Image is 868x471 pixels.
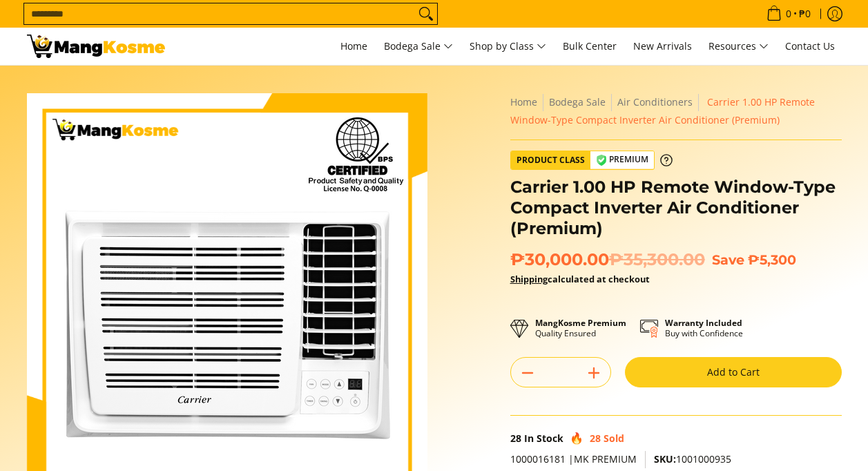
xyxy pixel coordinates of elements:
button: Add to Cart [625,357,842,387]
span: New Arrivals [633,39,692,52]
img: Carrier Compact Remote Inverter Aircon 1 HP - Premium l Mang Kosme [27,35,165,58]
a: Shop by Class [463,28,553,65]
a: Contact Us [778,28,842,65]
a: Bodega Sale [377,28,460,65]
span: • [762,6,815,21]
span: ₱5,300 [748,251,796,268]
button: Subtract [511,362,544,384]
a: Resources [702,28,775,65]
span: 28 [590,432,601,445]
span: Sold [604,432,624,445]
button: Search [415,3,437,24]
span: 1000016181 |MK PREMIUM [510,452,637,465]
strong: calculated at checkout [510,273,650,285]
button: Add [577,362,610,384]
span: ₱0 [797,9,813,19]
nav: Main Menu [179,28,842,65]
a: Home [510,95,537,108]
span: 0 [784,9,793,19]
span: Carrier 1.00 HP Remote Window-Type Compact Inverter Air Conditioner (Premium) [510,95,815,126]
p: Quality Ensured [535,318,626,338]
span: Bulk Center [563,39,617,52]
span: Product Class [511,151,590,169]
a: Air Conditioners [617,95,693,108]
a: Bodega Sale [549,95,606,108]
span: 1001000935 [654,452,731,465]
span: SKU: [654,452,676,465]
span: Resources [708,38,769,55]
a: Home [334,28,374,65]
span: Save [712,251,744,268]
span: 28 [510,432,521,445]
p: Buy with Confidence [665,318,743,338]
h1: Carrier 1.00 HP Remote Window-Type Compact Inverter Air Conditioner (Premium) [510,177,842,239]
a: New Arrivals [626,28,699,65]
span: Contact Us [785,39,835,52]
span: In Stock [524,432,563,445]
nav: Breadcrumbs [510,93,842,129]
span: Premium [590,151,654,169]
span: Shop by Class [470,38,546,55]
span: ₱30,000.00 [510,249,705,270]
span: Home [340,39,367,52]
a: Product Class Premium [510,151,673,170]
del: ₱35,300.00 [609,249,705,270]
a: Shipping [510,273,548,285]
span: Bodega Sale [384,38,453,55]
img: premium-badge-icon.webp [596,155,607,166]
a: Bulk Center [556,28,624,65]
strong: MangKosme Premium [535,317,626,329]
strong: Warranty Included [665,317,742,329]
